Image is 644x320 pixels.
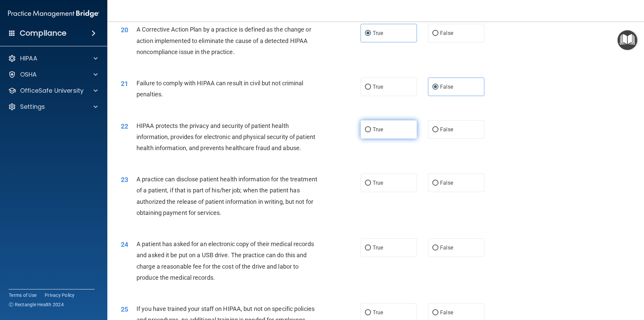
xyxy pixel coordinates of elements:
input: False [432,245,438,250]
span: False [440,309,453,316]
span: A Corrective Action Plan by a practice is defined as the change or action implemented to eliminat... [137,26,311,55]
input: False [432,31,438,36]
input: False [432,127,438,132]
a: HIPAA [8,54,98,62]
a: OfficeSafe University [8,87,98,95]
a: Privacy Policy [45,292,75,299]
span: True [373,309,383,316]
button: Open Resource Center [618,30,637,50]
span: False [440,84,453,90]
span: False [440,126,453,133]
span: 24 [121,240,128,248]
span: 21 [121,80,128,88]
a: Terms of Use [9,292,37,299]
span: True [373,126,383,133]
input: True [365,310,371,315]
p: HIPAA [20,54,37,62]
input: True [365,85,371,90]
span: 20 [121,26,128,34]
a: OSHA [8,71,98,79]
span: True [373,84,383,90]
span: HIPAA protects the privacy and security of patient health information, provides for electronic an... [137,122,315,151]
span: A patient has asked for an electronic copy of their medical records and asked it be put on a USB ... [137,240,314,281]
input: False [432,181,438,186]
input: False [432,310,438,315]
span: Ⓒ Rectangle Health 2024 [9,301,64,308]
span: True [373,244,383,251]
p: OSHA [20,71,37,79]
a: Settings [8,103,98,111]
span: True [373,30,383,36]
input: True [365,31,371,36]
p: OfficeSafe University [20,87,84,95]
span: A practice can disclose patient health information for the treatment of a patient, if that is par... [137,176,317,216]
span: False [440,30,453,36]
span: False [440,180,453,186]
span: 22 [121,122,128,130]
span: 25 [121,305,128,313]
span: 23 [121,176,128,184]
span: True [373,180,383,186]
input: False [432,85,438,90]
img: PMB logo [8,7,99,20]
input: True [365,127,371,132]
input: True [365,181,371,186]
p: Settings [20,103,45,111]
h4: Compliance [20,29,66,38]
span: False [440,244,453,251]
input: True [365,245,371,250]
span: Failure to comply with HIPAA can result in civil but not criminal penalties. [137,80,304,98]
